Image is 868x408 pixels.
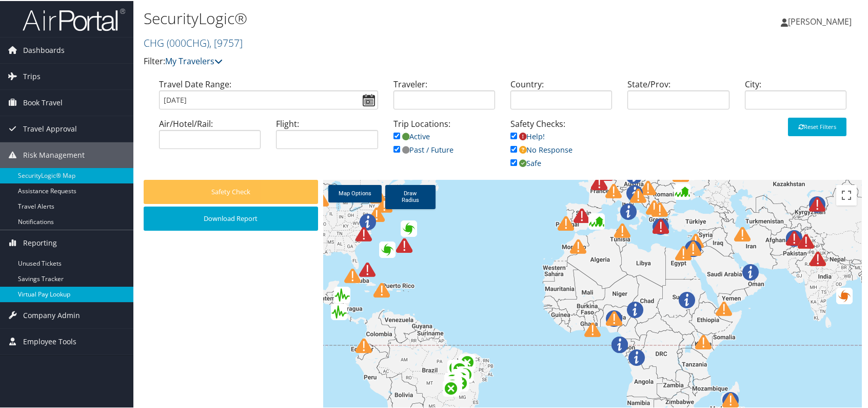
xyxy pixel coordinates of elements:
span: Travel Approval [23,115,77,141]
div: Safety Checks: [503,117,620,179]
div: Air/Hotel/Rail: [151,117,268,156]
div: Trip Locations: [386,117,503,165]
div: Green alert for tropical cyclone HUMBERTO-25. Population affected by Category 1 (120 km/h) wind s... [397,215,421,240]
div: Green forest fire alert in Brazil [439,375,463,400]
a: Map Options [328,184,382,201]
div: Green forest fire alert in Brazil [453,361,478,386]
span: Reporting [23,229,57,255]
div: Green earthquake alert (Magnitude 4.9M, Depth:46.493km) in Nicaragua 01/10/2025 11:59 UTC, 1.1 mi... [327,299,351,323]
img: airportal-logo.png [23,7,125,31]
div: Green alert for tropical cyclone IMELDA-25. Population affected by Category 1 (120 km/h) wind spe... [375,236,400,261]
a: [PERSON_NAME] [781,5,862,36]
div: Green forest fire alert in Brazil [440,373,465,397]
span: ( 000CHG ) [167,35,209,49]
a: Past / Future [393,144,453,154]
span: Employee Tools [23,328,76,354]
a: My Travelers [165,54,223,66]
span: Trips [23,63,41,88]
a: Draw Radius [385,184,436,208]
div: Green forest fire alert in Brazil [455,349,480,374]
div: Green flood alert in Spain [584,208,609,233]
span: , [ 9757 ] [209,35,243,49]
div: Flight: [268,117,385,156]
div: Green forest fire alert in Brazil [447,356,472,381]
a: Active [393,131,430,140]
div: State/Prov: [620,77,737,117]
a: Safe [510,157,541,167]
button: Toggle fullscreen view [836,184,857,205]
div: Travel Date Range: [151,77,386,117]
div: Green flood alert in Ukraine [670,178,695,203]
div: Green forest fire alert in Brazil [440,367,465,392]
span: [PERSON_NAME] [788,15,852,26]
div: Orange alert for tropical cyclone ONE-25. Population affected by Category 1 (120 km/h) wind speed... [832,283,857,307]
div: Traveler: [386,77,503,117]
h1: SecurityLogic® [144,7,622,28]
span: Risk Management [23,141,85,167]
a: Help! [510,131,545,140]
div: Green forest fire alert in Brazil [449,365,474,390]
span: Dashboards [23,36,65,62]
div: Green earthquake alert (Magnitude 4.6M, Depth:10km) in Honduras 01/10/2025 02:35 UTC, 30 thousand... [330,282,354,306]
button: Download Report [144,206,318,230]
span: Book Travel [23,89,63,115]
div: Green forest fire alert in Brazil [442,371,466,396]
a: No Response [510,144,573,154]
a: CHG [144,35,243,49]
button: Reset Filters [788,117,846,135]
div: Green forest fire alert in Brazil [448,364,472,388]
div: Green forest fire alert in Brazil [443,355,468,379]
p: Filter: [144,54,622,67]
div: City: [737,77,854,117]
button: Safety Check [144,179,318,203]
div: Country: [503,77,620,117]
span: Company Admin [23,302,80,327]
div: Green forest fire alert in Brazil [448,370,473,395]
